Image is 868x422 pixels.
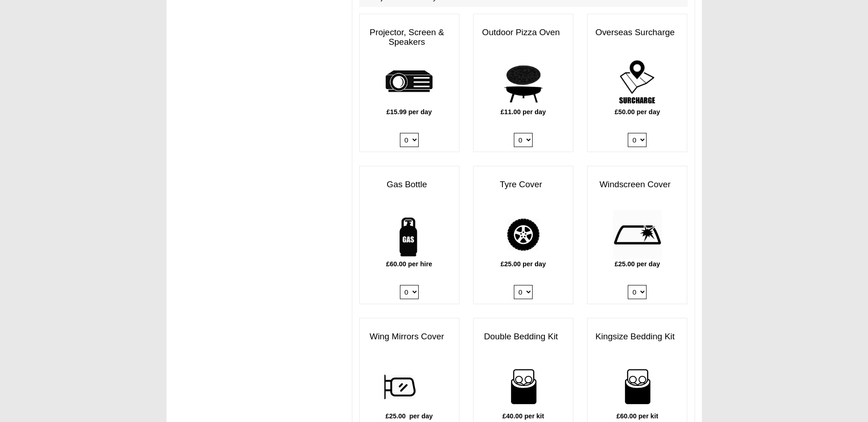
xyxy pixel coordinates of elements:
[616,412,658,420] b: £60.00 per kit
[615,108,660,116] b: £50.00 per day
[474,327,573,346] h3: Double Bedding Kit
[384,362,434,411] img: wing.png
[588,23,687,42] h3: Overseas Surcharge
[502,412,544,420] b: £40.00 per kit
[360,327,459,346] h3: Wing Mirrors Cover
[360,23,459,52] h3: Projector, Screen & Speakers
[474,175,573,194] h3: Tyre Cover
[384,210,434,259] img: gas-bottle.png
[615,260,660,268] b: £25.00 per day
[384,58,434,107] img: projector.png
[588,175,687,194] h3: Windscreen Cover
[501,108,546,116] b: £11.00 per day
[612,58,662,107] img: surcharge.png
[498,362,548,411] img: bedding-for-two.png
[360,175,459,194] h3: Gas Bottle
[386,412,433,420] b: £25.00 per day
[588,327,687,346] h3: Kingsize Bedding Kit
[386,260,432,268] b: £60.00 per hire
[612,210,662,259] img: windscreen.png
[474,23,573,42] h3: Outdoor Pizza Oven
[387,108,432,116] b: £15.99 per day
[498,210,548,259] img: tyre.png
[612,362,662,411] img: bedding-for-two.png
[501,260,546,268] b: £25.00 per day
[498,58,548,107] img: pizza.png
